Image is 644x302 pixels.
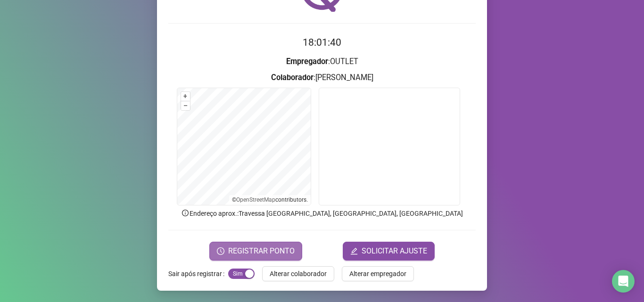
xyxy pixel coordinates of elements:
[236,196,275,203] a: OpenStreetMap
[181,92,190,101] button: +
[209,242,302,261] button: REGISTRAR PONTO
[262,266,334,281] button: Alterar colaborador
[303,37,341,48] time: 18:01:40
[168,56,476,68] h3: : OUTLET
[232,196,308,203] li: © contributors.
[362,245,427,257] span: SOLICITAR AJUSTE
[228,245,295,257] span: REGISTRAR PONTO
[168,72,476,84] h3: : [PERSON_NAME]
[350,247,358,255] span: edit
[286,57,328,66] strong: Empregador
[343,242,435,261] button: editSOLICITAR AJUSTE
[181,209,190,217] span: info-circle
[168,266,228,281] label: Sair após registrar
[349,269,406,279] span: Alterar empregador
[612,270,635,293] div: Open Intercom Messenger
[168,208,476,219] p: Endereço aprox. : Travessa [GEOGRAPHIC_DATA], [GEOGRAPHIC_DATA], [GEOGRAPHIC_DATA]
[342,266,414,281] button: Alterar empregador
[271,73,314,82] strong: Colaborador
[270,269,327,279] span: Alterar colaborador
[181,101,190,110] button: –
[217,247,224,255] span: clock-circle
